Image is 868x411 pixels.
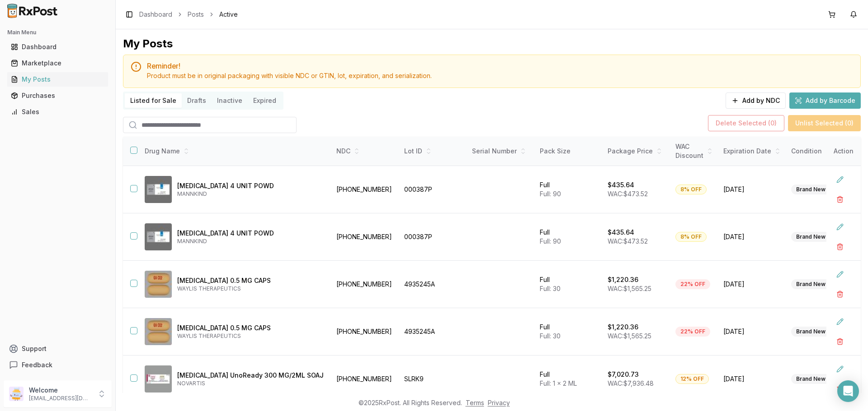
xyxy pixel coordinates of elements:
div: Package Price [608,147,665,156]
span: Feedback [22,360,52,369]
button: Expired [248,93,282,108]
span: WAC: $1,565.25 [608,332,651,340]
a: Marketplace [7,55,108,71]
p: [MEDICAL_DATA] 0.5 MG CAPS [177,323,324,332]
p: $1,220.36 [608,275,638,284]
button: Support [4,341,112,357]
a: Posts [188,10,204,19]
td: Full [534,308,602,356]
button: Delete [832,333,848,350]
button: Edit [832,361,848,377]
img: Cosentyx UnoReady 300 MG/2ML SOAJ [145,365,172,393]
button: Edit [832,171,848,188]
button: Marketplace [4,56,112,70]
img: RxPost Logo [4,4,61,18]
button: Delete [832,381,848,397]
p: [MEDICAL_DATA] 0.5 MG CAPS [177,276,324,285]
span: Full: 90 [540,190,561,198]
nav: breadcrumb [139,10,238,19]
h5: Reminder! [147,62,853,69]
span: [DATE] [723,280,780,289]
a: Dashboard [7,39,108,55]
button: Purchases [4,88,112,103]
button: Delete [832,239,848,255]
button: Listed for Sale [125,93,182,108]
div: Open Intercom Messenger [837,380,859,402]
span: WAC: $7,936.48 [608,379,654,387]
td: 000387P [399,166,467,213]
div: WAC Discount [675,142,712,160]
p: MANNKIND [177,190,324,198]
a: Purchases [7,88,108,104]
td: 000387P [399,213,467,261]
div: Expiration Date [723,147,780,156]
p: [MEDICAL_DATA] UnoReady 300 MG/2ML SOAJ [177,371,324,380]
th: Action [826,137,861,166]
td: Full [534,261,602,308]
p: [MEDICAL_DATA] 4 UNIT POWD [177,181,324,190]
p: Welcome [29,386,92,395]
button: Add by NDC [726,92,786,109]
button: Edit [832,266,848,282]
span: Full: 30 [540,285,561,292]
div: 8% OFF [675,185,707,194]
button: Edit [832,219,848,235]
td: [PHONE_NUMBER] [331,261,399,308]
p: $7,020.73 [608,370,639,379]
a: Sales [7,104,108,120]
button: Dashboard [4,40,112,54]
a: Terms [466,399,484,406]
button: My Posts [4,72,112,87]
p: $1,220.36 [608,323,638,332]
div: Brand New [791,279,830,289]
td: [PHONE_NUMBER] [331,166,399,213]
td: [PHONE_NUMBER] [331,308,399,356]
span: [DATE] [723,232,780,241]
th: Pack Size [534,137,602,166]
span: WAC: $1,565.25 [608,285,651,292]
span: WAC: $473.52 [608,237,648,245]
td: SLRK9 [399,356,467,403]
img: Avodart 0.5 MG CAPS [145,318,172,345]
div: My Posts [11,75,104,84]
button: Edit [832,314,848,330]
td: [PHONE_NUMBER] [331,213,399,261]
a: Dashboard [139,10,172,19]
p: [MEDICAL_DATA] 4 UNIT POWD [177,229,324,238]
div: Purchases [11,91,104,100]
div: My Posts [123,37,173,51]
img: Avodart 0.5 MG CAPS [145,271,172,298]
span: Full: 1 x 2 ML [540,379,577,387]
td: 4935245A [399,308,467,356]
div: Sales [11,107,104,116]
img: Afrezza 4 UNIT POWD [145,223,172,250]
button: Sales [4,105,112,119]
a: My Posts [7,71,108,88]
p: NOVARTIS [177,380,324,387]
img: User avatar [9,387,24,401]
button: Delete [832,191,848,208]
div: Marketplace [11,59,104,68]
span: [DATE] [723,185,780,194]
p: $435.64 [608,180,634,189]
span: [DATE] [723,327,780,336]
p: WAYLIS THERAPEUTICS [177,285,324,292]
div: Brand New [791,185,830,194]
span: Active [219,10,238,19]
td: 4935245A [399,261,467,308]
td: [PHONE_NUMBER] [331,356,399,403]
div: 12% OFF [675,374,709,384]
h2: Main Menu [7,29,108,36]
div: NDC [336,147,393,156]
th: Condition [786,137,854,166]
button: Feedback [4,357,112,373]
span: Full: 90 [540,237,561,245]
div: Lot ID [404,147,461,156]
div: Drug Name [145,147,324,156]
span: Full: 30 [540,332,561,340]
span: WAC: $473.52 [608,190,648,198]
p: MANNKIND [177,238,324,245]
button: Add by Barcode [789,92,861,109]
td: Full [534,356,602,403]
div: Dashboard [11,42,104,51]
